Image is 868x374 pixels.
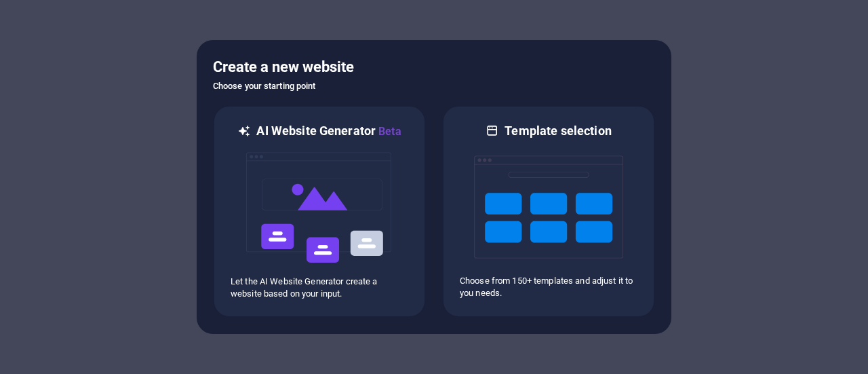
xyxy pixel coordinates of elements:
[213,56,655,78] h5: Create a new website
[505,123,611,139] h6: Template selection
[213,78,655,94] h6: Choose your starting point
[245,140,394,276] img: ai
[256,123,401,140] h6: AI Website Generator
[213,105,426,318] div: AI Website GeneratorBetaaiLet the AI Website Generator create a website based on your input.
[460,275,637,299] p: Choose from 150+ templates and adjust it to you needs.
[376,125,401,138] span: Beta
[442,105,655,318] div: Template selectionChoose from 150+ templates and adjust it to you needs.
[231,276,408,300] p: Let the AI Website Generator create a website based on your input.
